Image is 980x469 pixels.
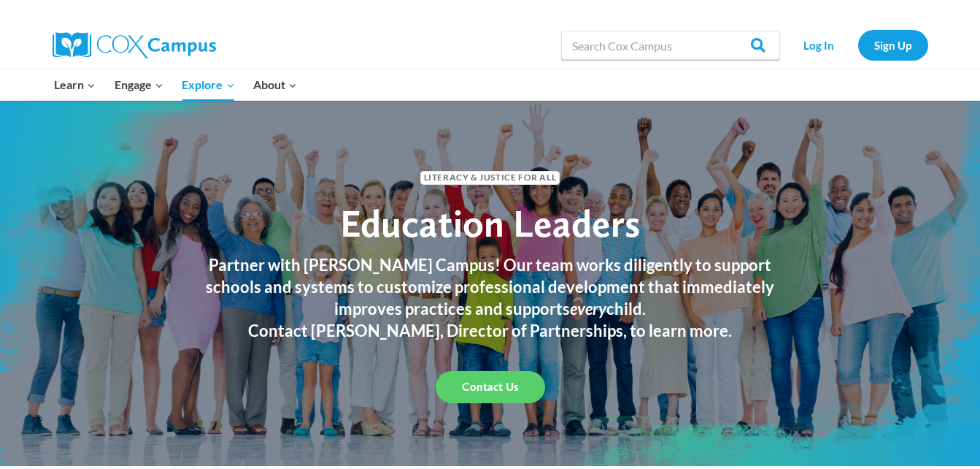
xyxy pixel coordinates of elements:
[45,69,306,100] nav: Primary Navigation
[787,30,851,60] a: Log In
[115,75,163,94] span: Engage
[340,200,640,246] span: Education Leaders
[570,299,606,319] em: every
[191,254,790,320] h3: Partner with [PERSON_NAME] Campus! Our team works diligently to support schools and systems to cu...
[420,171,560,185] span: Literacy & Justice for All
[787,30,928,60] nav: Secondary Navigation
[858,30,928,60] a: Sign Up
[561,31,780,60] input: Search Cox Campus
[53,32,216,58] img: Cox Campus
[253,75,297,94] span: About
[191,320,790,342] h3: Contact [PERSON_NAME], Director of Partnerships, to learn more.
[462,380,519,394] span: Contact Us
[436,371,545,403] a: Contact Us
[54,75,96,94] span: Learn
[182,75,234,94] span: Explore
